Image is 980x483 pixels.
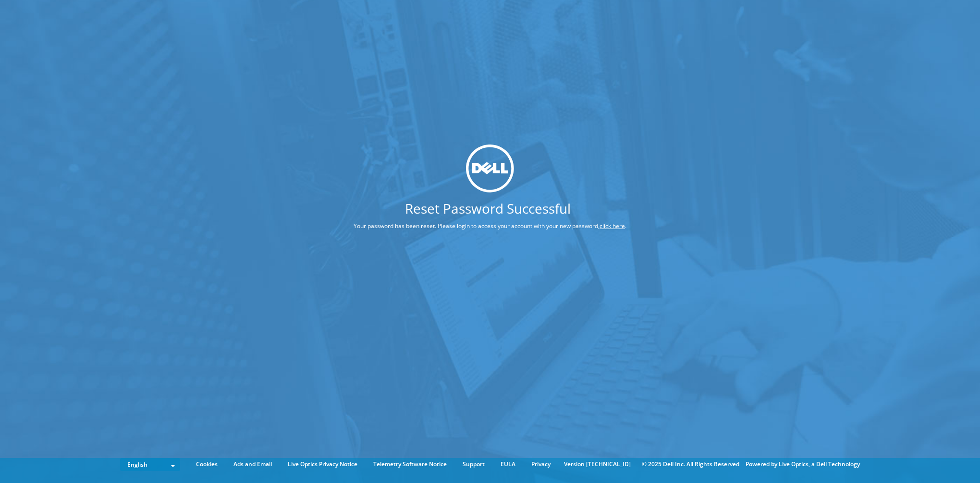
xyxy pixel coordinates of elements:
[600,222,625,230] a: click here
[493,459,523,470] a: EULA
[318,202,658,215] h1: Reset Password Successful
[318,221,662,231] p: Your password has been reset. Please login to access your account with your new password, .
[637,459,744,470] li: © 2025 Dell Inc. All Rights Reserved
[559,459,636,470] li: Version [TECHNICAL_ID]
[226,459,279,470] a: Ads and Email
[366,459,454,470] a: Telemetry Software Notice
[466,145,514,193] img: dell_svg_logo.svg
[746,459,860,470] li: Powered by Live Optics, a Dell Technology
[281,459,365,470] a: Live Optics Privacy Notice
[455,459,492,470] a: Support
[524,459,558,470] a: Privacy
[189,459,225,470] a: Cookies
